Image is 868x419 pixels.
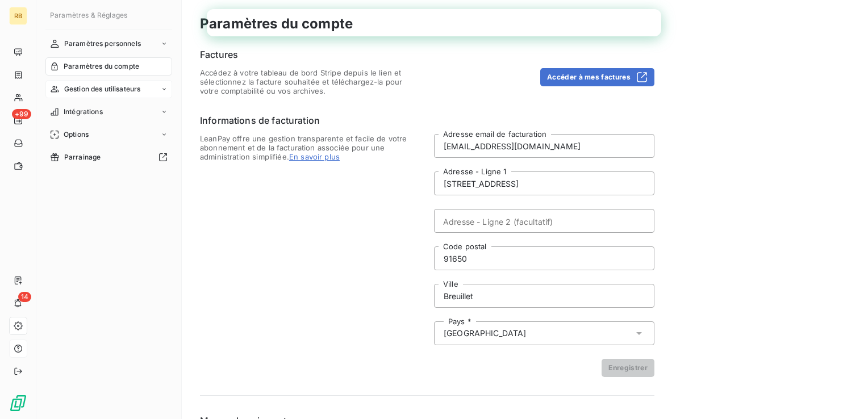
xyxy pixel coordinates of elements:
span: Intégrations [64,107,103,117]
span: [GEOGRAPHIC_DATA] [444,328,527,339]
h3: Paramètres du compte [200,14,850,34]
input: placeholder [434,134,654,158]
h6: Factures [200,48,654,61]
input: placeholder [434,171,654,195]
span: 14 [18,292,31,302]
a: Parrainage [45,148,172,166]
input: placeholder [434,284,654,308]
div: RB [9,7,27,25]
span: Options [64,129,89,140]
span: LeanPay offre une gestion transparente et facile de votre abonnement et de la facturation associé... [200,134,420,377]
a: Paramètres du compte [45,57,172,76]
span: Paramètres personnels [64,39,141,49]
h6: Informations de facturation [200,114,654,127]
input: placeholder [434,246,654,270]
button: Accéder à mes factures [540,68,654,86]
button: Enregistrer [602,359,654,377]
img: Logo LeanPay [9,394,27,412]
iframe: Intercom live chat bannière [207,9,661,36]
span: Paramètres du compte [64,61,139,72]
span: Parrainage [64,152,101,162]
span: Accédez à votre tableau de bord Stripe depuis le lien et sélectionnez la facture souhaitée et tél... [200,68,420,95]
span: Paramètres & Réglages [50,11,127,19]
span: Gestion des utilisateurs [64,84,141,94]
span: En savoir plus [289,152,340,161]
input: placeholder [434,209,654,233]
iframe: Intercom live chat [829,380,857,408]
span: +99 [12,109,31,119]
